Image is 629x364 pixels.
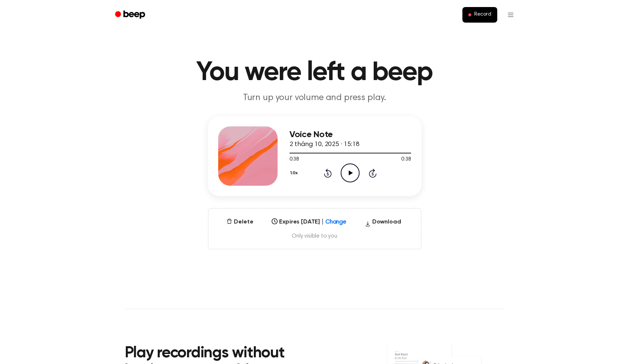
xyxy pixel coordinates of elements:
button: Open menu [502,6,520,24]
span: 0:38 [401,156,411,163]
button: Delete [223,218,256,226]
a: Beep [110,8,152,22]
h1: You were left a beep [125,59,505,86]
span: 0:38 [289,156,299,163]
button: 1.0x [289,167,301,179]
button: Download [362,218,404,229]
span: Record [474,11,491,18]
button: Record [462,7,497,23]
h3: Voice Note [289,130,411,140]
p: Turn up your volume and press play. [172,92,457,104]
span: Only visible to you [217,232,412,240]
span: 2 tháng 10, 2025 · 15:18 [289,141,360,148]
